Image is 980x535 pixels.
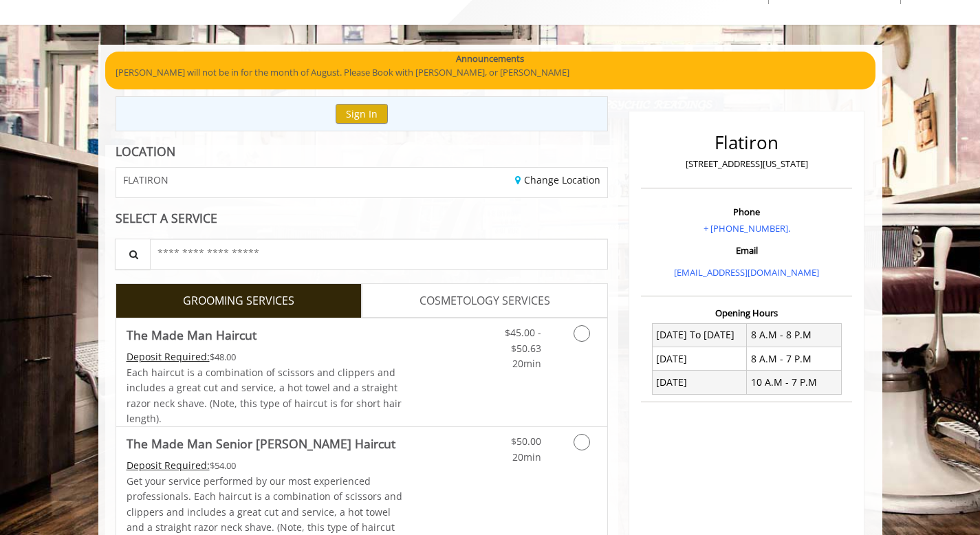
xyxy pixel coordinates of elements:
[644,133,849,153] h2: Flatiron
[644,245,849,255] h3: Email
[183,292,294,310] span: GROOMING SERVICES
[127,350,210,363] span: This service needs some Advance to be paid before we block your appointment
[515,173,600,186] a: Change Location
[652,371,747,394] td: [DATE]
[127,325,257,345] b: The Made Man Haircut
[336,104,388,124] button: Sign In
[123,175,168,185] span: FLATIRON
[674,266,819,279] a: [EMAIL_ADDRESS][DOMAIN_NAME]
[512,357,541,370] span: 20min
[511,435,541,448] span: $50.00
[747,323,842,347] td: 8 A.M - 8 P.M
[644,157,849,171] p: [STREET_ADDRESS][US_STATE]
[420,292,550,310] span: COSMETOLOGY SERVICES
[127,434,395,453] b: The Made Man Senior [PERSON_NAME] Haircut
[644,207,849,217] h3: Phone
[116,143,175,160] b: LOCATION
[652,323,747,347] td: [DATE] To [DATE]
[127,366,402,425] span: Each haircut is a combination of scissors and clippers and includes a great cut and service, a ho...
[456,52,524,66] b: Announcements
[747,371,842,394] td: 10 A.M - 7 P.M
[116,65,865,80] p: [PERSON_NAME] will not be in for the month of August. Please Book with [PERSON_NAME], or [PERSON_...
[116,212,609,225] div: SELECT A SERVICE
[512,450,541,463] span: 20min
[641,308,852,318] h3: Opening Hours
[127,349,403,364] div: $48.00
[747,347,842,371] td: 8 A.M - 7 P.M
[505,326,541,354] span: $45.00 - $50.63
[115,239,151,270] button: Service Search
[127,458,403,473] div: $54.00
[652,347,747,371] td: [DATE]
[704,222,790,234] a: + [PHONE_NUMBER].
[127,459,210,472] span: This service needs some Advance to be paid before we block your appointment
